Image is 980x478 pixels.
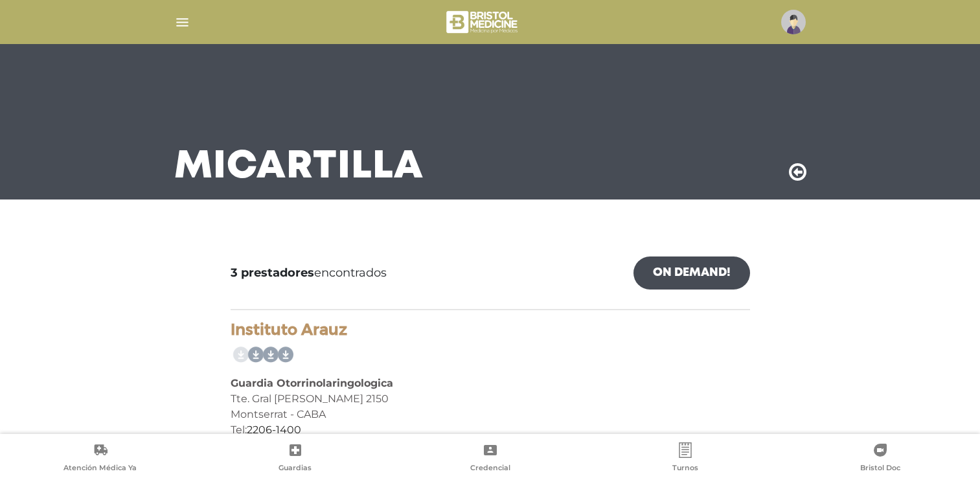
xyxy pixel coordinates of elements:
a: Guardias [198,442,393,475]
b: Guardia Otorrinolaringologica [231,377,393,389]
span: Turnos [672,463,698,475]
img: bristol-medicine-blanco.png [444,6,521,38]
a: 2206-1400 [247,424,301,436]
div: Tte. Gral [PERSON_NAME] 2150 [231,391,750,407]
a: Turnos [587,442,782,475]
span: Credencial [470,463,510,475]
a: On Demand! [633,256,750,290]
img: profile-placeholder.svg [781,10,806,34]
span: encontrados [231,264,387,282]
div: Montserrat - CABA [231,407,750,422]
h4: Instituto Arauz [231,321,750,339]
span: Atención Médica Ya [63,463,137,475]
span: Bristol Doc [860,463,900,475]
div: Tel: [231,422,750,438]
h3: Mi Cartilla [174,150,424,184]
a: Credencial [393,442,587,475]
b: 3 prestadores [231,266,314,280]
a: Bristol Doc [782,442,977,475]
a: Atención Médica Ya [3,442,198,475]
span: Guardias [279,463,312,475]
img: Cober_menu-lines-white.svg [174,14,190,30]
